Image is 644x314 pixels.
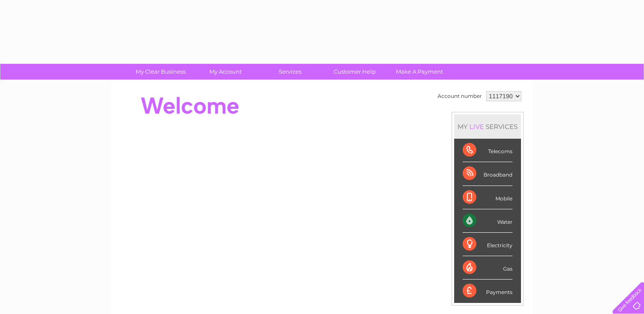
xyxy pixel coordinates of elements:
[463,256,512,280] div: Gas
[435,89,484,103] td: Account number
[468,123,486,131] div: LIVE
[463,280,512,303] div: Payments
[454,114,521,139] div: MY SERVICES
[190,64,260,80] a: My Account
[255,64,325,80] a: Services
[126,64,196,80] a: My Clear Business
[463,139,512,162] div: Telecoms
[463,209,512,233] div: Water
[463,233,512,256] div: Electricity
[463,186,512,209] div: Mobile
[320,64,390,80] a: Customer Help
[463,162,512,186] div: Broadband
[384,64,455,80] a: Make A Payment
